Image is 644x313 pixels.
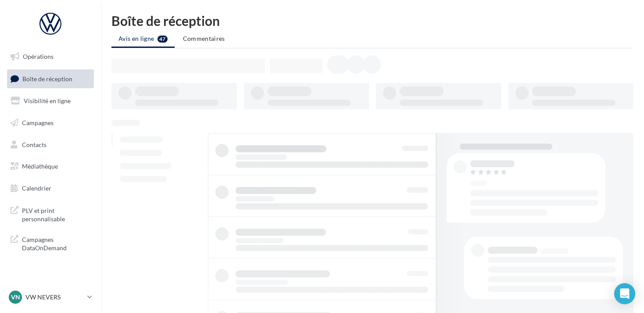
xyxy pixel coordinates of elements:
a: Visibilité en ligne [5,92,96,110]
span: PLV et print personnalisable [22,205,90,223]
p: VW NEVERS [25,293,84,302]
span: Campagnes DataOnDemand [22,234,90,252]
span: VN [11,293,20,302]
span: Visibilité en ligne [24,97,71,104]
a: PLV et print personnalisable [5,201,96,227]
div: Boîte de réception [111,14,633,27]
a: Campagnes DataOnDemand [5,230,96,256]
div: Open Intercom Messenger [614,283,635,304]
span: Calendrier [22,184,51,192]
span: Campagnes [22,119,54,126]
a: Opérations [5,47,96,66]
a: Contacts [5,136,96,154]
a: Calendrier [5,179,96,198]
a: Médiathèque [5,157,96,176]
a: Campagnes [5,114,96,132]
span: Boîte de réception [22,75,72,82]
a: Boîte de réception [5,69,96,88]
a: VN VW NEVERS [7,289,94,306]
span: Médiathèque [22,162,58,170]
span: Commentaires [183,35,225,42]
span: Opérations [23,53,54,60]
span: Contacts [22,140,47,148]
